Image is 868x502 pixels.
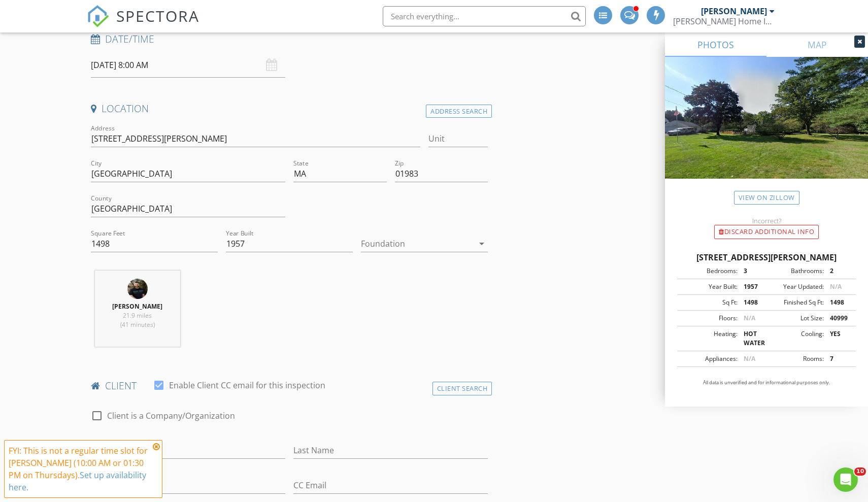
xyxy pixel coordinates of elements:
div: Incorrect? [665,217,868,225]
div: YES [824,329,853,348]
div: 7 [824,354,853,363]
span: N/A [744,314,755,322]
div: Discard Additional info [714,225,819,239]
div: HOT WATER [738,329,766,348]
div: Floors: [680,314,738,323]
span: (41 minutes) [120,320,155,329]
div: Heating: [680,329,738,348]
a: PHOTOS [665,32,766,57]
div: Finished Sq Ft: [766,298,824,307]
div: Rooms: [766,354,824,363]
div: Winters Home Inspection LLC [673,16,775,26]
div: 3 [738,266,766,276]
img: facetune_25012024141449_2.jpeg [127,279,148,299]
div: Sq Ft: [680,298,738,307]
div: Year Updated: [766,282,824,291]
div: Client Search [432,382,492,395]
div: FYI: This is not a regular time slot for [PERSON_NAME] (10:00 AM or 01:30 PM on Thursdays). [9,445,150,493]
div: Lot Size: [766,314,824,323]
span: SPECTORA [116,5,199,26]
div: 1498 [824,298,853,307]
span: N/A [744,354,755,363]
div: Year Built: [680,282,738,291]
input: Select date [91,53,285,78]
input: Search everything... [383,6,586,26]
div: 2 [824,266,853,276]
a: MAP [766,32,868,57]
a: SPECTORA [87,14,199,35]
div: Cooling: [766,329,824,348]
span: 21.9 miles [123,311,152,320]
div: [STREET_ADDRESS][PERSON_NAME] [677,251,856,263]
label: Client is a Company/Organization [107,411,235,421]
i: arrow_drop_down [476,238,488,250]
h4: client [91,379,488,392]
div: Appliances: [680,354,738,363]
iframe: Intercom live chat [833,467,858,492]
div: 40999 [824,314,853,323]
div: 1957 [738,282,766,291]
div: Bedrooms: [680,266,738,276]
span: N/A [830,282,842,291]
div: Bathrooms: [766,266,824,276]
img: The Best Home Inspection Software - Spectora [87,5,109,27]
h4: Location [91,102,488,115]
label: Enable Client CC email for this inspection [169,380,325,390]
img: streetview [665,57,868,203]
div: Address Search [426,105,492,118]
h4: Date/Time [91,32,488,46]
div: 1498 [738,298,766,307]
div: [PERSON_NAME] [701,6,767,16]
span: 10 [854,467,866,476]
p: All data is unverified and for informational purposes only. [677,379,856,386]
a: View on Zillow [734,191,799,205]
strong: [PERSON_NAME] [112,302,162,311]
